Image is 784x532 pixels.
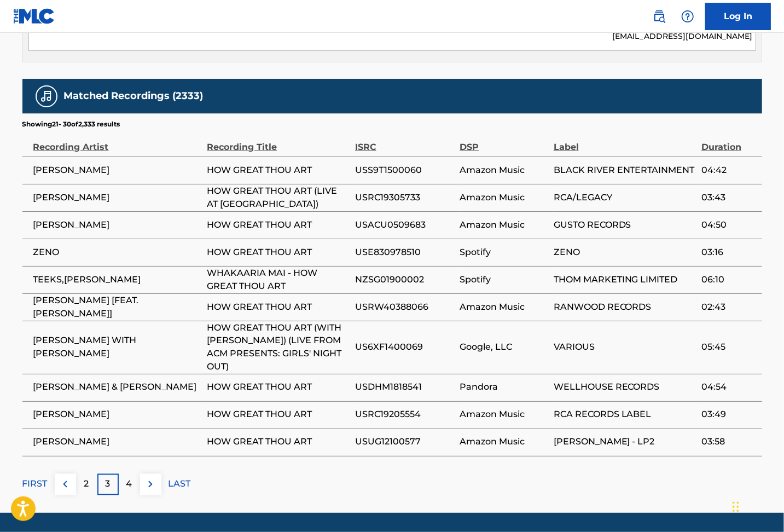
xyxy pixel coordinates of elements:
div: ISRC [355,129,454,154]
span: [PERSON_NAME] [33,191,202,204]
div: Drag [733,490,739,523]
span: Amazon Music [460,436,548,449]
span: [PERSON_NAME] [33,164,202,177]
a: Public Search [648,5,670,27]
span: 04:54 [701,381,756,394]
span: USUG12100577 [355,436,454,449]
span: [PERSON_NAME] [33,218,202,232]
span: 02:43 [701,300,756,314]
span: Google, LLC [460,341,548,354]
span: HOW GREAT THOU ART [207,218,350,232]
span: HOW GREAT THOU ART [207,381,350,394]
a: Log In [705,3,771,30]
span: Pandora [460,381,548,394]
span: RCA RECORDS LABEL [554,408,696,421]
p: 3 [106,478,111,491]
span: [PERSON_NAME] WITH [PERSON_NAME] [33,334,202,361]
span: HOW GREAT THOU ART [207,246,350,259]
span: [PERSON_NAME] & [PERSON_NAME] [33,381,202,394]
span: USE830978510 [355,246,454,259]
p: 4 [126,478,132,491]
img: MLC Logo [13,8,55,24]
span: Spotify [460,273,548,286]
span: 03:58 [701,436,756,449]
p: LAST [169,478,191,491]
span: TEEKS,[PERSON_NAME] [33,273,202,286]
span: GUSTO RECORDS [554,218,696,232]
span: Amazon Music [460,191,548,204]
span: Amazon Music [460,300,548,314]
span: USS9T1500060 [355,164,454,177]
span: USRC19205554 [355,408,454,421]
span: HOW GREAT THOU ART [207,164,350,177]
span: Amazon Music [460,408,548,421]
p: FIRST [22,478,48,491]
span: HOW GREAT THOU ART (WITH [PERSON_NAME]) (LIVE FROM ACM PRESENTS: GIRLS' NIGHT OUT) [207,321,350,374]
div: Label [554,129,696,154]
p: Showing 21 - 30 of 2,333 results [22,119,120,129]
span: Spotify [460,246,548,259]
span: HOW GREAT THOU ART (LIVE AT [GEOGRAPHIC_DATA]) [207,184,350,211]
span: 05:45 [701,341,756,354]
span: BLACK RIVER ENTERTAINMENT [554,164,696,177]
span: US6XF1400069 [355,341,454,354]
span: WHAKAARIA MAI - HOW GREAT THOU ART [207,267,350,293]
span: Amazon Music [460,218,548,232]
span: USRC19305733 [355,191,454,204]
img: search [653,10,666,23]
span: [PERSON_NAME] [33,436,202,449]
div: Help [677,5,699,27]
span: [PERSON_NAME] [33,408,202,421]
span: [PERSON_NAME] [FEAT. [PERSON_NAME]] [33,294,202,320]
div: Duration [701,129,756,154]
span: NZSG01900002 [355,273,454,286]
div: DSP [460,129,548,154]
span: WELLHOUSE RECORDS [554,381,696,394]
span: USRW40388066 [355,300,454,314]
span: 04:50 [701,218,756,232]
span: 06:10 [701,273,756,286]
iframe: Chat Widget [729,479,784,532]
p: [EMAIL_ADDRESS][DOMAIN_NAME] [612,31,755,42]
div: Recording Artist [33,129,202,154]
span: 03:16 [701,246,756,259]
h5: Matched Recordings (2333) [64,90,204,102]
span: ZENO [554,246,696,259]
div: Recording Title [207,129,350,154]
span: HOW GREAT THOU ART [207,300,350,314]
span: 03:49 [701,408,756,421]
span: RCA/LEGACY [554,191,696,204]
p: 2 [84,478,89,491]
img: left [59,478,72,491]
span: Amazon Music [460,164,548,177]
img: right [144,478,157,491]
span: [PERSON_NAME] - LP2 [554,436,696,449]
span: RANWOOD RECORDS [554,300,696,314]
span: HOW GREAT THOU ART [207,436,350,449]
span: ZENO [33,246,202,259]
img: Matched Recordings [40,90,53,103]
span: 04:42 [701,164,756,177]
span: THOM MARKETING LIMITED [554,273,696,286]
span: USDHM1818541 [355,381,454,394]
span: USACU0509683 [355,218,454,232]
span: 03:43 [701,191,756,204]
img: help [681,10,694,23]
span: VARIOUS [554,341,696,354]
span: HOW GREAT THOU ART [207,408,350,421]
